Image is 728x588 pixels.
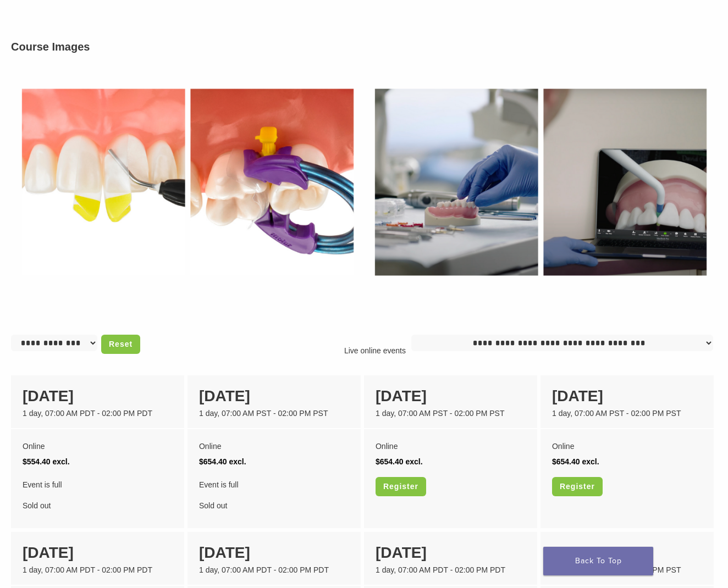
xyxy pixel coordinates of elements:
[199,408,349,419] div: 1 day, 07:00 AM PST - 02:00 PM PST
[101,335,140,354] a: Reset
[552,439,702,454] div: Online
[552,477,603,496] a: Register
[199,439,349,454] div: Online
[23,408,173,419] div: 1 day, 07:00 AM PDT - 02:00 PM PDT
[543,547,653,575] a: Back To Top
[376,439,526,454] div: Online
[23,385,173,408] div: [DATE]
[199,457,227,466] span: $654.40
[552,541,702,564] div: [DATE]
[199,541,349,564] div: [DATE]
[339,345,411,357] p: Live online events
[552,457,580,466] span: $654.40
[582,457,599,466] span: excl.
[23,564,173,576] div: 1 day, 07:00 AM PDT - 02:00 PM PDT
[199,385,349,408] div: [DATE]
[199,477,349,492] span: Event is full
[376,564,526,576] div: 1 day, 07:00 AM PDT - 02:00 PM PDT
[376,385,526,408] div: [DATE]
[199,477,349,513] div: Sold out
[376,408,526,419] div: 1 day, 07:00 AM PST - 02:00 PM PST
[11,38,717,55] h3: Course Images
[199,564,349,576] div: 1 day, 07:00 AM PDT - 02:00 PM PDT
[552,385,702,408] div: [DATE]
[229,457,246,466] span: excl.
[405,457,422,466] span: excl.
[23,439,173,454] div: Online
[53,457,70,466] span: excl.
[23,477,173,513] div: Sold out
[376,457,404,466] span: $654.40
[376,477,426,496] a: Register
[23,457,51,466] span: $554.40
[376,541,526,564] div: [DATE]
[23,477,173,492] span: Event is full
[23,541,173,564] div: [DATE]
[552,408,702,419] div: 1 day, 07:00 AM PST - 02:00 PM PST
